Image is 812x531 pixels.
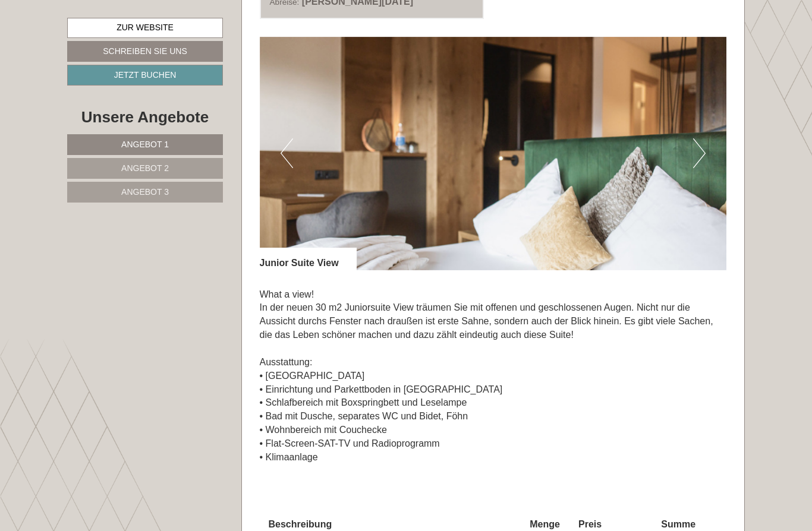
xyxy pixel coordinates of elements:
[67,106,223,128] div: Unsere Angebote
[260,37,727,270] img: image
[121,163,169,173] span: Angebot 2
[260,248,357,270] div: Junior Suite View
[67,18,223,38] a: Zur Website
[121,140,169,149] span: Angebot 1
[693,138,706,168] button: Next
[67,41,223,62] a: Schreiben Sie uns
[121,187,169,197] span: Angebot 3
[260,288,727,464] p: What a view! In der neuen 30 m2 Juniorsuite View träumen Sie mit offenen und geschlossenen Augen....
[67,65,223,86] a: Jetzt buchen
[281,138,293,168] button: Previous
